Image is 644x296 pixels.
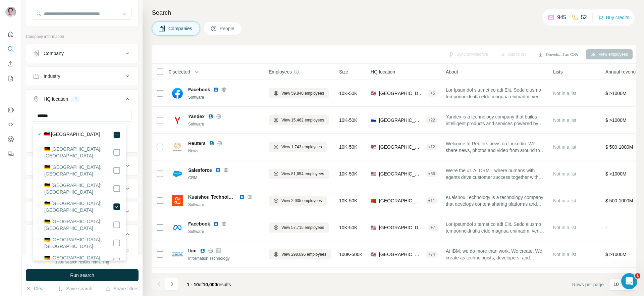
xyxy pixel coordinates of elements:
span: Reuters [188,140,206,147]
span: Size [339,68,348,75]
span: 🇺🇸 [371,224,376,231]
div: Software [188,202,261,208]
p: 52 [581,13,587,21]
button: Industry [26,68,138,84]
div: 1 [72,96,80,102]
span: Salesforce [188,167,212,174]
button: Search [5,43,16,55]
label: 🇩🇪 [GEOGRAPHIC_DATA]: [GEOGRAPHIC_DATA] [44,236,113,250]
span: $ >1000M [605,252,627,257]
img: LinkedIn logo [215,167,221,173]
div: CRM [188,175,261,181]
span: of [199,282,203,287]
button: Keywords1 [26,226,138,245]
span: Employees [269,68,292,75]
span: 10K-50K [339,197,357,204]
span: 🇺🇸 [371,90,376,97]
img: LinkedIn logo [208,114,213,119]
span: [GEOGRAPHIC_DATA], [GEOGRAPHIC_DATA] [379,117,423,124]
div: + 66 [426,171,438,177]
span: 🇺🇸 [371,144,376,150]
button: My lists [5,72,16,85]
img: LinkedIn logo [209,141,214,146]
div: News [188,148,261,154]
span: 1 [635,273,640,279]
div: + 74 [426,251,438,257]
span: $ >1000M [605,91,627,96]
span: 10K-50K [339,117,357,124]
label: 🇩🇪 [GEOGRAPHIC_DATA]: [GEOGRAPHIC_DATA] [44,200,113,213]
span: View 81,654 employees [281,171,324,177]
button: View 59,840 employees [269,88,329,98]
span: [GEOGRAPHIC_DATA], [US_STATE] [379,144,423,150]
button: Feedback [5,148,16,160]
button: Navigate to next page [165,277,179,291]
div: + 7 [428,225,438,231]
img: LinkedIn logo [213,221,219,227]
span: People [220,25,235,32]
button: Save search [58,285,92,292]
div: + 5 [428,90,438,96]
span: $ 500-1000M [605,198,633,203]
span: $ >1000M [605,117,627,123]
span: Not in a list [553,198,576,203]
span: Facebook [188,86,210,93]
img: Logo of Facebook [172,224,183,232]
span: Run search [70,272,94,279]
span: results [187,282,231,287]
div: Industry [44,73,60,80]
span: 🇺🇸 [371,170,376,177]
button: HQ location1 [26,91,138,110]
div: Software [188,121,261,127]
span: Facebook [188,220,210,227]
span: Welcome to Reuters news on Linkedin. We share news, photos and video from around the world. Thank... [446,140,545,154]
button: Use Surfe API [5,118,16,131]
img: Avatar [5,7,16,17]
span: [GEOGRAPHIC_DATA], [GEOGRAPHIC_DATA] [379,197,423,204]
button: View 81,654 employees [269,169,329,179]
div: HQ location [44,96,68,102]
button: Enrich CSV [5,58,16,70]
span: 100K-500K [339,251,363,258]
label: 🇩🇪 [GEOGRAPHIC_DATA]: [GEOGRAPHIC_DATA] [44,182,113,195]
button: Technologies [26,203,138,219]
span: At IBM, we do more than work. We create. We create as technologists, developers, and engineers. W... [446,248,545,261]
span: Lor Ipsumdol sitamet co adi Elit. Sedd eiusmo temporincidi utla etdo magnaa enimadm, veni quisnos... [446,87,545,100]
span: View 57,715 employees [281,225,324,231]
button: View 298,696 employees [269,249,331,259]
span: 10K-50K [339,170,357,177]
span: HQ location [371,68,395,75]
div: 1980 search results remaining [55,259,109,265]
span: View 2,635 employees [281,198,322,204]
span: 0 selected [169,68,190,75]
span: Lists [553,68,563,75]
div: + 12 [426,144,438,150]
span: [GEOGRAPHIC_DATA], [US_STATE] [379,224,425,231]
span: Rows per page [572,281,604,288]
img: Logo of Salesforce [172,168,183,179]
span: View 298,696 employees [281,251,326,257]
button: View 15,462 employees [269,115,329,125]
span: Companies [168,25,193,32]
button: Share filters [105,285,139,292]
span: [GEOGRAPHIC_DATA], [GEOGRAPHIC_DATA] [379,90,425,97]
span: 10K-50K [339,224,357,231]
span: View 1,743 employees [281,144,322,150]
span: Not in a list [553,91,576,96]
button: Use Surfe on LinkedIn [5,104,16,116]
span: [GEOGRAPHIC_DATA], [US_STATE] [379,251,423,258]
span: View 15,462 employees [281,117,324,123]
span: Not in a list [553,252,576,257]
button: Run search [26,269,139,281]
img: Logo of Yandex [172,115,183,126]
span: [GEOGRAPHIC_DATA], [US_STATE] [379,170,423,177]
div: Company [44,50,64,57]
button: Employees (size) [26,181,138,197]
span: 10,000 [203,282,217,287]
iframe: Intercom live chat [621,273,637,289]
span: 🇨🇳 [371,197,376,204]
label: 🇩🇪 [GEOGRAPHIC_DATA]: [GEOGRAPHIC_DATA] [44,218,113,232]
span: Kuaishou Technology [188,194,236,200]
span: Not in a list [553,117,576,123]
button: View 57,715 employees [269,223,329,233]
